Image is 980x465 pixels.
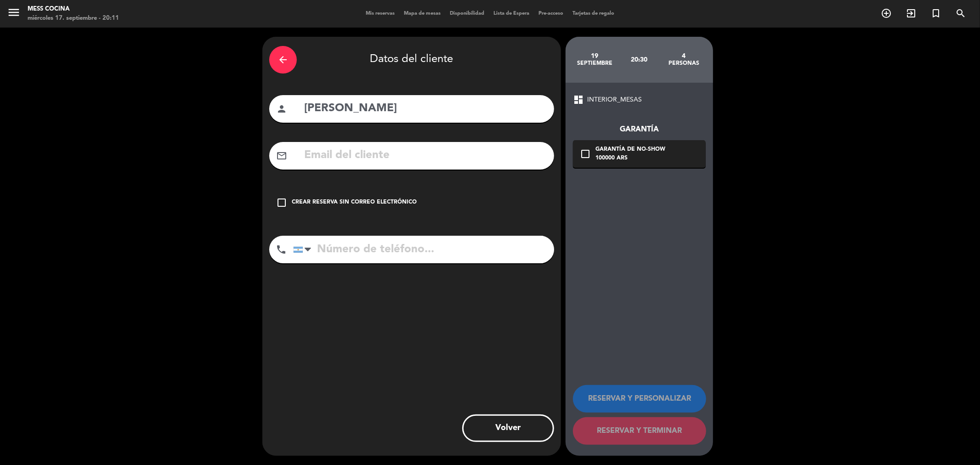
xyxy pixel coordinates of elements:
[303,99,547,118] input: Nombre del cliente
[662,52,706,60] div: 4
[276,197,287,208] i: check_box_outline_blank
[580,148,591,159] i: check_box_outline_blank
[7,6,21,23] button: menu
[294,236,315,263] div: Argentina: +54
[269,44,554,76] div: Datos del cliente
[489,11,534,16] span: Lista de Espera
[303,146,547,165] input: Email del cliente
[587,95,642,105] span: INTERIOR_MESAS
[462,414,554,442] button: Volver
[906,8,917,19] i: exit_to_app
[534,11,568,16] span: Pre-acceso
[278,54,289,65] i: arrow_back
[573,417,706,445] button: RESERVAR Y TERMINAR
[28,14,119,23] div: miércoles 17. septiembre - 20:11
[573,94,584,105] span: dashboard
[28,5,119,14] div: Mess Cocina
[276,244,287,255] i: phone
[595,154,665,163] div: 100000 ARS
[662,60,706,67] div: personas
[276,150,287,161] i: mail_outline
[573,385,706,413] button: RESERVAR Y PERSONALIZAR
[7,6,21,19] i: menu
[445,11,489,16] span: Disponibilidad
[881,8,892,19] i: add_circle_outline
[955,8,966,19] i: search
[292,198,417,207] div: Crear reserva sin correo electrónico
[276,103,287,114] i: person
[572,60,617,67] div: septiembre
[930,8,941,19] i: turned_in_not
[293,236,554,263] input: Número de teléfono...
[595,145,665,154] div: Garantía de no-show
[568,11,619,16] span: Tarjetas de regalo
[572,52,617,60] div: 19
[399,11,445,16] span: Mapa de mesas
[617,44,662,76] div: 20:30
[361,11,399,16] span: Mis reservas
[573,124,706,136] div: Garantía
